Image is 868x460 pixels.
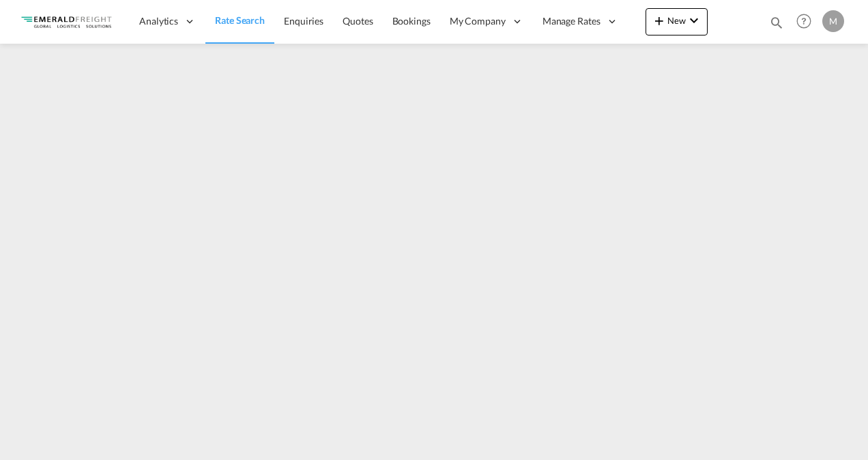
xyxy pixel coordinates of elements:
[651,12,667,29] md-icon: icon-plus 400-fg
[20,6,113,37] img: c4318bc049f311eda2ff698fe6a37287.png
[542,14,601,28] span: Manage Rates
[215,14,265,26] span: Rate Search
[284,15,323,27] span: Enquiries
[792,10,822,34] div: Help
[769,15,784,30] md-icon: icon-magnify
[792,10,815,33] span: Help
[822,10,844,32] div: M
[343,15,373,27] span: Quotes
[646,8,708,35] button: icon-plus 400-fgNewicon-chevron-down
[450,14,506,28] span: My Company
[139,14,178,28] span: Analytics
[769,15,784,35] div: icon-magnify
[651,15,702,26] span: New
[392,15,431,27] span: Bookings
[686,12,702,29] md-icon: icon-chevron-down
